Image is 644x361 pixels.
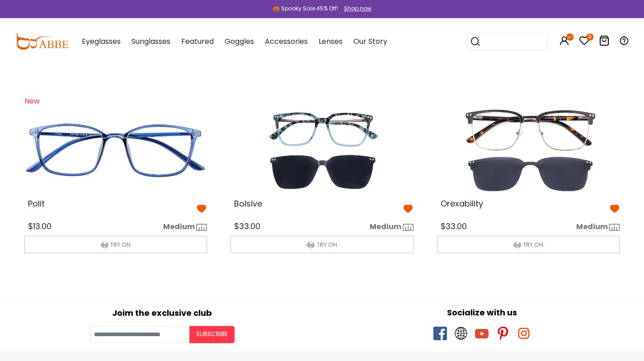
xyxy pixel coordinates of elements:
span: TRY ON [316,240,337,249]
a: 9 [579,37,590,47]
span: Medium [163,221,195,232]
img: size ruler [609,224,620,231]
span: Orexability [441,198,483,209]
span: Medium [576,221,607,232]
span: TRY ON [523,240,543,249]
img: size ruler [196,224,207,231]
div: Shop now [344,5,371,13]
span: $33.00 [234,220,260,232]
img: size ruler [403,224,414,231]
span: Lenses [319,36,343,47]
img: tryon [513,241,521,248]
span: twitter [454,327,468,340]
span: Our Story [353,36,387,47]
span: youtube [475,327,489,340]
img: tryon [307,241,315,248]
button: Subscribe [189,326,235,343]
span: Goggles [225,36,254,47]
span: Bolsive [234,198,262,209]
span: Featured [181,36,214,47]
span: facebook [433,327,447,340]
span: Polit [28,198,45,209]
img: tryon [101,241,108,248]
button: TRY ON [24,236,207,253]
span: Accessories [265,36,308,47]
div: Socialize with us [327,306,638,319]
span: TRY ON [110,240,131,249]
span: $33.00 [441,220,467,232]
span: Sunglasses [132,36,170,47]
span: Medium [370,221,401,232]
div: Joim the exclusive club [7,305,318,319]
span: instagram [517,327,530,340]
button: TRY ON [437,236,620,253]
div: New [24,90,70,115]
span: $13.00 [28,220,52,232]
img: abbeglasses.com [15,33,68,50]
i: 9 [586,33,593,41]
span: Eyeglasses [82,36,121,47]
button: TRY ON [230,236,414,253]
span: pinterest [496,327,509,340]
input: Your email [90,326,189,343]
a: Shop now [339,5,371,12]
div: 🎃 Spooky Sale 45% Off! [273,5,338,13]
